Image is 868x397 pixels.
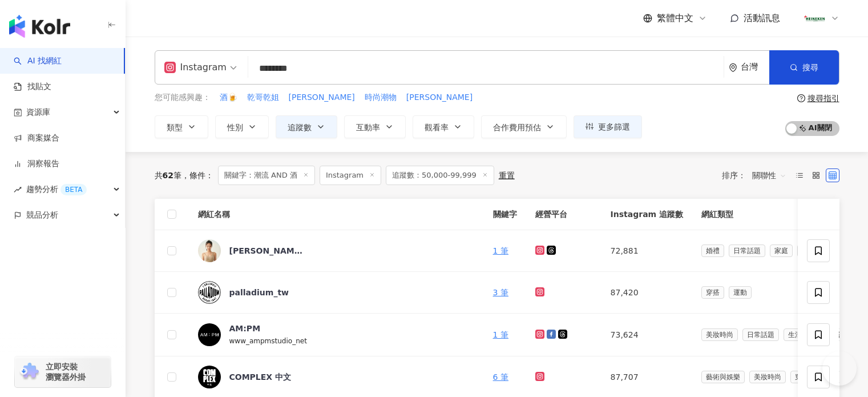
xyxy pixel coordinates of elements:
a: 商案媒合 [14,133,59,144]
span: 日常話題 [729,244,765,257]
span: [PERSON_NAME] [289,92,355,103]
a: 1 筆 [493,330,508,339]
span: 運動 [797,244,820,257]
td: 72,881 [601,230,692,272]
span: 穿搭 [790,371,813,383]
button: [PERSON_NAME] [406,91,473,104]
th: 網紅名稱 [189,199,484,230]
span: 追蹤數 [288,123,312,132]
img: logo [9,15,70,38]
a: 6 筆 [493,372,508,382]
div: 台灣 [741,62,769,72]
div: 重置 [499,171,515,180]
span: 酒🍺 [220,92,237,103]
span: 競品分析 [26,202,58,228]
span: 互動率 [356,123,380,132]
div: palladium_tw [229,287,289,298]
span: 家庭 [770,244,793,257]
span: 立即安裝 瀏覽器外掛 [46,362,86,382]
button: 酒🍺 [219,91,238,104]
span: 62 [163,171,173,180]
button: 追蹤數 [276,115,337,138]
div: 共 筆 [155,171,181,180]
span: environment [729,63,737,72]
span: 時尚潮物 [365,92,397,103]
div: 搜尋指引 [808,94,839,103]
span: rise [14,186,22,194]
img: KOL Avatar [198,366,221,388]
span: 資源庫 [26,99,50,125]
span: 類型 [167,123,183,132]
button: [PERSON_NAME] [288,91,356,104]
span: 您可能感興趣： [155,92,211,103]
a: KOL AvatarCOMPLEX 中文 [198,366,475,388]
span: 合作費用預估 [493,123,541,132]
div: Instagram [164,58,227,77]
th: 關鍵字 [484,199,526,230]
div: AM:PM [229,323,261,334]
button: 時尚潮物 [364,91,397,104]
span: 運動 [729,286,752,299]
a: searchAI 找網紅 [14,55,62,67]
span: Instagram [320,166,381,185]
button: 搜尋 [769,50,839,85]
button: 觀看率 [413,115,474,138]
a: KOL AvatarAM:PMwww_ampmstudio_net [198,323,475,347]
th: 經營平台 [526,199,601,230]
td: 73,624 [601,314,692,356]
span: [PERSON_NAME] [406,92,473,103]
a: 找貼文 [14,81,51,93]
img: KOL Avatar [198,239,221,262]
span: 關聯性 [752,166,786,185]
span: 條件 ： [181,171,213,180]
a: KOL Avatarpalladium_tw [198,281,475,304]
span: 性別 [227,123,243,132]
span: 更多篩選 [598,122,630,131]
button: 更多篩選 [574,115,642,138]
span: 觀看率 [425,123,449,132]
th: Instagram 追蹤數 [601,199,692,230]
span: 婚禮 [701,244,724,257]
span: 生活風格 [784,328,820,341]
div: BETA [60,184,87,195]
img: KOL Avatar [198,323,221,346]
img: chrome extension [18,363,41,381]
span: 趨勢分析 [26,177,87,202]
iframe: Help Scout Beacon - Open [822,351,857,386]
a: 1 筆 [493,246,508,255]
span: 藝術與娛樂 [701,371,745,383]
div: [PERSON_NAME][PERSON_NAME] [229,245,304,256]
span: 追蹤數：50,000-99,999 [386,166,494,185]
button: 乾哥乾姐 [247,91,280,104]
td: 87,420 [601,272,692,314]
img: HTW_logo.png [804,7,825,29]
span: 活動訊息 [744,13,780,23]
a: 3 筆 [493,288,508,297]
a: chrome extension立即安裝 瀏覽器外掛 [15,356,111,387]
button: 類型 [155,115,208,138]
span: 關鍵字：潮流 AND 酒 [218,166,315,185]
span: 乾哥乾姐 [247,92,279,103]
span: 美妝時尚 [701,328,738,341]
span: 繁體中文 [657,12,693,25]
div: 排序： [722,166,793,185]
span: 美妝時尚 [749,371,786,383]
span: question-circle [797,94,805,102]
button: 性別 [215,115,269,138]
a: 洞察報告 [14,158,59,170]
div: COMPLEX 中文 [229,371,292,383]
span: 搜尋 [802,63,818,72]
span: 穿搭 [701,286,724,299]
a: KOL Avatar[PERSON_NAME][PERSON_NAME] [198,239,475,262]
button: 互動率 [344,115,406,138]
img: KOL Avatar [198,281,221,304]
button: 合作費用預估 [481,115,567,138]
span: www_ampmstudio_net [229,337,307,345]
span: 日常話題 [742,328,779,341]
